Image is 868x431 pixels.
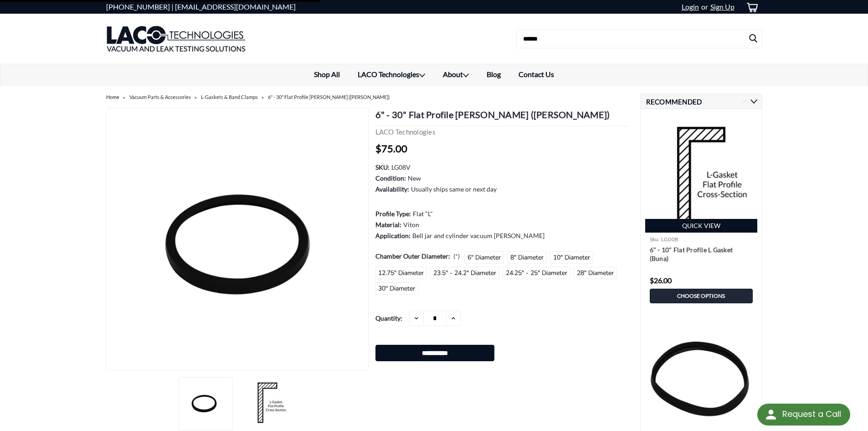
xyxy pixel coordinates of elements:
dd: New [408,173,421,183]
img: Flat Profile L Gasket Cross-Section [645,120,757,233]
label: Quantity: [375,311,402,326]
a: LACO Technologies [375,128,436,136]
button: Next [750,98,757,105]
dt: SKU: [375,162,390,172]
a: Home [106,94,119,100]
span: $26.00 [650,276,672,285]
img: LACO Technologies [106,16,246,62]
img: Flat Profile L Gasket [181,380,227,426]
div: Request a Call [757,404,850,426]
a: About [434,64,478,85]
a: Choose Options [650,289,753,303]
h1: 6" - 30" Flat Profile [PERSON_NAME] ([PERSON_NAME]) [375,108,629,126]
a: cart-preview-dropdown [739,0,762,14]
dd: Flat "L" [413,209,433,218]
span: or [699,2,708,11]
a: LACO Technologies [349,64,434,85]
span: sku: [650,236,660,243]
img: round button [764,407,778,422]
dd: Viton [403,220,419,229]
a: Shop All [305,64,349,84]
h2: Recommended [640,93,762,109]
a: Blog [478,64,510,84]
span: LG00B [661,236,678,243]
dt: Condition: [375,173,406,183]
dt: Availability: [375,184,409,194]
span: Choose Options [677,293,725,299]
a: L-Gaskets & Band Clamps [201,94,258,100]
a: Vacuum Parts & Accessories [129,94,191,100]
label: Chamber Outer Diameter: [375,251,460,261]
dt: Profile Type: [375,209,411,218]
dt: Material: [375,220,401,229]
div: Request a Call [782,404,841,425]
img: Flat Profile L Gasket Cross-Section [245,380,290,426]
span: $75.00 [375,142,407,155]
a: Flat Profile L Gasket [107,108,368,371]
a: Quick view [645,219,757,233]
a: sku: LG00B [650,236,679,243]
a: 6" - 10" Flat Profile L Gasket (Buna) [650,245,753,264]
a: 6" - 30" Flat Profile [PERSON_NAME] ([PERSON_NAME]) [268,94,390,100]
dd: Usually ships same or next day [411,184,497,194]
dd: LG08V [391,162,411,172]
button: Previous [742,98,749,105]
dd: Bell jar and cylinder vacuum [PERSON_NAME] [412,231,544,240]
dt: Application: [375,231,411,240]
img: Flat Profile L Gasket [106,108,369,371]
a: Contact Us [510,64,563,84]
